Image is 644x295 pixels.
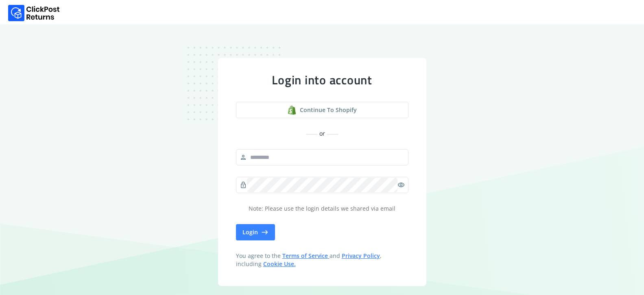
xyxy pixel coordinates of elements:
[236,73,408,87] div: Login into account
[263,260,296,268] a: Cookie Use.
[282,252,330,260] a: Terms of Service
[342,252,380,260] a: Privacy Policy
[236,252,408,268] span: You agree to the and , including
[236,205,408,213] p: Note: Please use the login details we shared via email
[236,224,275,240] button: Login east
[397,179,405,191] span: visibility
[240,152,247,163] span: person
[8,5,60,21] img: Logo
[236,130,408,138] div: or
[240,179,247,191] span: lock
[236,102,408,118] button: Continue to shopify
[236,102,408,118] a: shopify logoContinue to shopify
[261,227,269,238] span: east
[287,106,297,115] img: shopify logo
[300,106,357,114] span: Continue to shopify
